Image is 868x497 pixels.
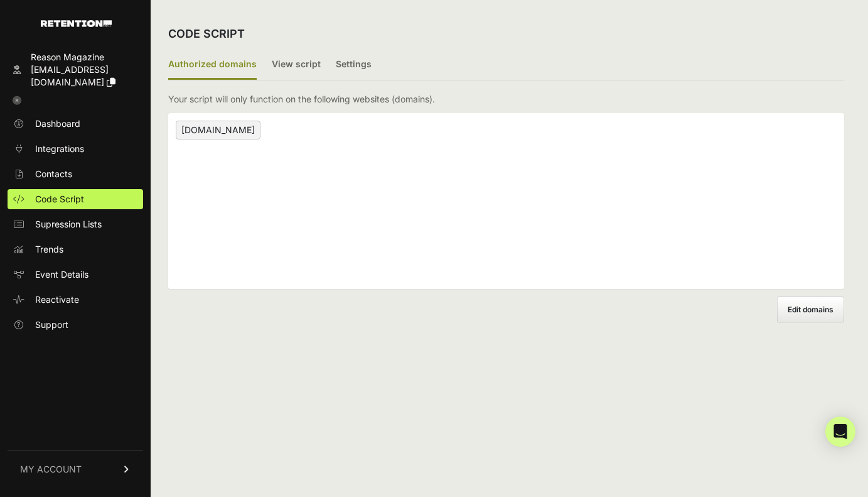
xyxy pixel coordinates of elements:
span: Dashboard [35,117,80,130]
a: Code Script [8,189,143,209]
a: Contacts [8,164,143,184]
span: Supression Lists [35,218,102,231]
span: Edit domains [788,305,833,314]
img: Retention.com [41,20,112,27]
span: Support [35,319,68,331]
a: Integrations [8,139,143,159]
label: View script [272,50,321,80]
a: Event Details [8,265,143,285]
span: Code Script [35,193,84,205]
a: Dashboard [8,114,143,134]
h2: CODE SCRIPT [168,25,245,43]
label: Authorized domains [168,50,257,80]
span: [EMAIL_ADDRESS][DOMAIN_NAME] [31,64,109,87]
a: Supression Lists [8,214,143,234]
a: Reactivate [8,290,143,310]
div: Reason Magazine [31,51,138,63]
span: Reactivate [35,293,79,306]
div: Open Intercom Messenger [825,417,855,447]
label: Settings [336,50,372,80]
a: MY ACCOUNT [8,450,143,488]
a: Support [8,315,143,335]
a: Reason Magazine [EMAIL_ADDRESS][DOMAIN_NAME] [8,47,143,92]
span: Trends [35,243,63,256]
span: Integrations [35,143,84,155]
span: MY ACCOUNT [20,463,82,476]
span: [DOMAIN_NAME] [176,121,260,139]
span: Event Details [35,268,88,281]
a: Trends [8,239,143,259]
p: Your script will only function on the following websites (domains). [168,93,435,106]
span: Contacts [35,168,72,180]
